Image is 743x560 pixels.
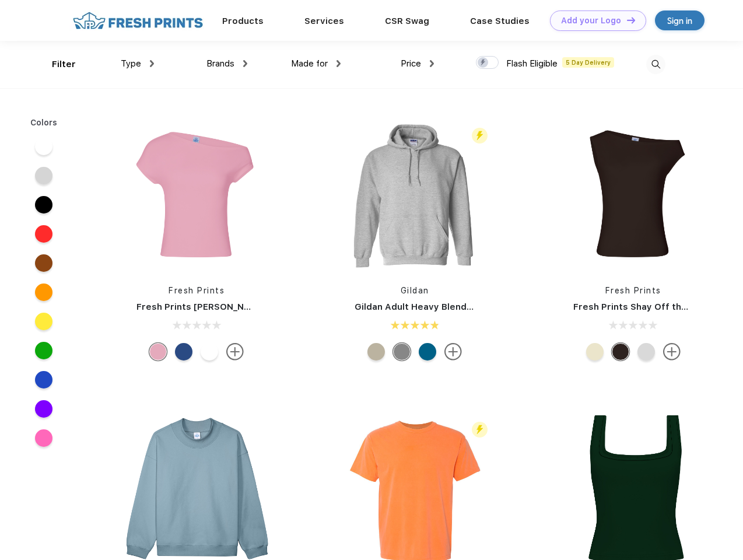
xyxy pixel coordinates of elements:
a: Products [222,16,264,26]
img: func=resize&h=266 [119,118,274,273]
a: Fresh Prints [169,286,225,295]
div: Sign in [667,14,692,27]
span: Flash Eligible [506,58,558,69]
img: fo%20logo%202.webp [69,10,206,31]
img: dropdown.png [150,60,154,67]
div: Antique Sapphire [419,343,436,360]
a: Services [304,16,344,26]
div: Sand [367,343,385,360]
img: dropdown.png [430,60,434,67]
span: 5 Day Delivery [562,57,614,68]
img: DT [627,17,635,23]
div: Sport Grey [393,343,411,360]
div: Filter [52,58,76,71]
div: Light Pink [149,343,167,360]
span: Price [401,58,421,69]
img: func=resize&h=266 [337,118,492,274]
img: dropdown.png [243,60,247,67]
img: more.svg [226,343,244,360]
div: Add your Logo [561,16,621,26]
span: Brands [206,58,234,69]
div: Colors [22,117,66,129]
div: Brown [612,343,629,360]
div: Ash Grey [637,343,655,360]
span: Type [121,58,141,69]
a: Gildan Adult Heavy Blend 8 Oz. 50/50 Hooded Sweatshirt [355,302,609,312]
img: more.svg [444,343,462,360]
img: flash_active_toggle.svg [472,128,488,143]
a: Gildan [401,286,429,295]
div: White [201,343,218,360]
a: Sign in [655,10,705,30]
img: func=resize&h=266 [556,118,711,273]
img: dropdown.png [337,60,341,67]
img: desktop_search.svg [646,55,665,74]
img: flash_active_toggle.svg [472,422,488,437]
div: Yellow [586,343,604,360]
a: Fresh Prints [605,286,661,295]
div: True Blue [175,343,192,360]
a: CSR Swag [385,16,429,26]
a: Fresh Prints [PERSON_NAME] Off the Shoulder Top [136,302,363,312]
span: Made for [291,58,328,69]
img: more.svg [663,343,681,360]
